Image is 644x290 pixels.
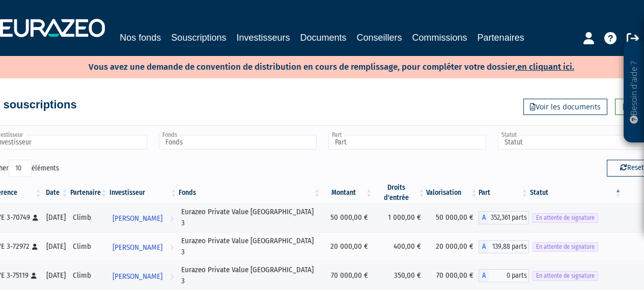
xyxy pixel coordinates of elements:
i: [Français] Personne physique [31,273,37,279]
i: Voir l'investisseur [170,238,174,257]
th: Part: activer pour trier la colonne par ordre croissant [479,183,529,203]
div: A - Eurazeo Private Value Europe 3 [479,240,529,253]
a: [PERSON_NAME] [108,266,178,286]
th: Montant: activer pour trier la colonne par ordre croissant [321,183,373,203]
span: En attente de signature [533,242,598,252]
a: [PERSON_NAME] [108,237,178,257]
span: 139,88 parts [489,240,529,253]
div: Eurazeo Private Value [GEOGRAPHIC_DATA] 3 [181,207,318,228]
td: Climb [69,261,108,290]
i: Voir l'investisseur [170,267,174,286]
a: Souscriptions [171,31,226,46]
a: Conseillers [357,31,402,45]
p: Besoin d'aide ? [628,46,640,138]
td: Climb [69,232,108,261]
td: 50 000,00 € [321,203,373,232]
span: 0 parts [489,269,529,282]
span: En attente de signature [533,213,598,223]
a: Nos fonds [120,31,161,45]
span: A [479,240,489,253]
span: A [479,269,489,282]
td: Climb [69,203,108,232]
div: [DATE] [46,270,66,281]
span: A [479,211,489,224]
th: Droits d'entrée: activer pour trier la colonne par ordre croissant [373,183,426,203]
th: Fonds: activer pour trier la colonne par ordre croissant [178,183,321,203]
th: Valorisation: activer pour trier la colonne par ordre croissant [426,183,479,203]
td: 400,00 € [373,232,426,261]
th: Investisseur: activer pour trier la colonne par ordre croissant [108,183,178,203]
div: [DATE] [46,212,66,223]
th: Date: activer pour trier la colonne par ordre croissant [43,183,69,203]
a: en cliquant ici. [517,62,574,72]
p: Vous avez une demande de convention de distribution en cours de remplissage, pour compléter votre... [59,59,574,73]
i: [Français] Personne physique [33,215,38,221]
td: 20 000,00 € [426,232,479,261]
td: 20 000,00 € [321,232,373,261]
span: En attente de signature [533,271,598,281]
td: 350,00 € [373,261,426,290]
div: A - Eurazeo Private Value Europe 3 [479,211,529,224]
span: [PERSON_NAME] [113,238,162,257]
a: Investisseurs [236,31,290,45]
td: 50 000,00 € [426,203,479,232]
span: [PERSON_NAME] [113,267,162,286]
td: 1 000,00 € [373,203,426,232]
a: Voir les documents [523,99,607,115]
div: [DATE] [46,241,66,252]
select: Afficheréléments [9,160,32,177]
td: 70 000,00 € [321,261,373,290]
a: Partenaires [478,31,524,45]
i: Voir l'investisseur [170,209,174,228]
span: 352,361 parts [489,211,529,224]
div: A - Eurazeo Private Value Europe 3 [479,269,529,282]
td: 70 000,00 € [426,261,479,290]
a: Commissions [412,31,467,45]
th: Partenaire: activer pour trier la colonne par ordre croissant [69,183,108,203]
div: Eurazeo Private Value [GEOGRAPHIC_DATA] 3 [181,265,318,286]
a: [PERSON_NAME] [108,208,178,228]
a: Documents [300,31,346,45]
i: [Français] Personne physique [32,244,38,250]
span: [PERSON_NAME] [113,209,162,228]
th: Statut : activer pour trier la colonne par ordre d&eacute;croissant [529,183,623,203]
div: Eurazeo Private Value [GEOGRAPHIC_DATA] 3 [181,236,318,257]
